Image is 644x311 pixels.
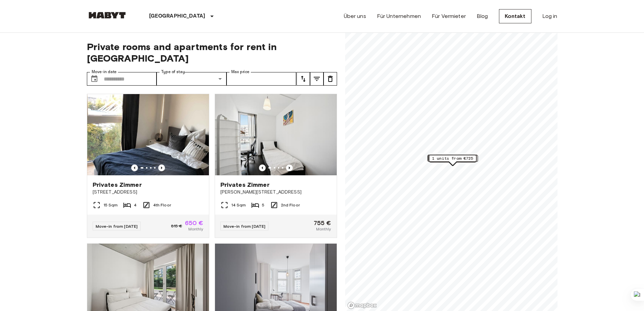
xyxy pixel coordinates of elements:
span: Move-in from [DATE] [223,224,266,229]
span: Private rooms and apartments for rent in [GEOGRAPHIC_DATA] [87,41,337,64]
label: Move-in date [92,69,117,75]
label: Max price [231,69,249,75]
button: Choose date [88,72,101,86]
span: [PERSON_NAME][STREET_ADDRESS] [220,189,331,196]
span: 650 € [185,220,204,226]
span: 15 Sqm [103,202,118,208]
div: Map marker [429,155,476,165]
div: Map marker [428,155,478,165]
label: Type of stay [161,69,185,75]
button: tune [296,72,310,86]
button: Previous image [286,164,293,171]
span: Monthly [188,226,203,232]
a: Mapbox logo [347,302,377,309]
button: tune [310,72,324,86]
a: Für Unternehmen [377,12,421,20]
img: Habyt [87,12,127,19]
span: 14 Sqm [231,202,246,208]
a: Marketing picture of unit DE-01-002-004-04HFPrevious imagePrevious imagePrivates Zimmer[STREET_AD... [87,94,209,238]
button: Previous image [259,164,266,171]
button: Previous image [131,164,138,171]
button: tune [324,72,337,86]
a: Log in [542,12,557,20]
span: Privates Zimmer [93,181,142,189]
div: Map marker [428,155,477,165]
div: Map marker [429,155,476,165]
a: Kontakt [499,9,531,23]
p: [GEOGRAPHIC_DATA] [149,12,206,20]
span: [STREET_ADDRESS] [93,189,204,196]
a: Über uns [344,12,366,20]
img: Marketing picture of unit DE-01-302-006-05 [215,94,337,175]
img: Marketing picture of unit DE-01-002-004-04HF [87,94,209,175]
span: 815 € [171,223,182,229]
button: Previous image [158,164,165,171]
a: Marketing picture of unit DE-01-302-006-05Previous imagePrevious imagePrivates Zimmer[PERSON_NAME... [215,94,337,238]
span: 4 [134,202,137,208]
span: Monthly [316,226,331,232]
a: Blog [477,12,488,20]
a: Für Vermieter [432,12,466,20]
div: Map marker [429,155,477,165]
span: 4th Floor [153,202,171,208]
span: 5 [262,202,264,208]
span: Move-in from [DATE] [96,224,138,229]
span: 2nd Floor [281,202,300,208]
span: 1 units from €725 [432,155,473,161]
div: Map marker [427,155,477,165]
span: Privates Zimmer [220,181,269,189]
span: 755 € [314,220,331,226]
